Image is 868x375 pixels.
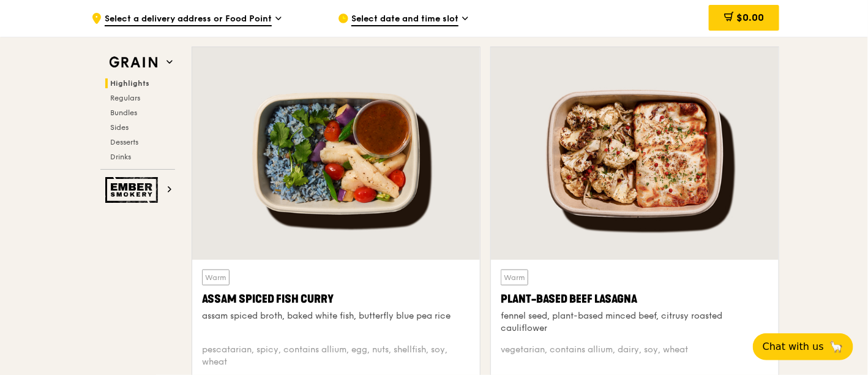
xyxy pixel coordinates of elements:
[202,290,470,308] div: Assam Spiced Fish Curry
[753,333,853,360] button: Chat with us🦙
[501,290,769,308] div: Plant-Based Beef Lasagna
[110,138,138,146] span: Desserts
[202,344,470,368] div: pescatarian, spicy, contains allium, egg, nuts, shellfish, soy, wheat
[202,310,470,322] div: assam spiced broth, baked white fish, butterfly blue pea rice
[501,310,769,335] div: fennel seed, plant-based minced beef, citrusy roasted cauliflower
[105,51,162,74] img: Grain web logo
[351,13,458,26] span: Select date and time slot
[105,177,162,203] img: Ember Smokery web logo
[110,79,149,88] span: Highlights
[110,153,131,161] span: Drinks
[829,339,844,354] span: 🦙
[110,123,129,132] span: Sides
[105,13,272,26] span: Select a delivery address or Food Point
[202,270,230,286] div: Warm
[110,94,140,102] span: Regulars
[501,270,528,286] div: Warm
[763,339,824,354] span: Chat with us
[110,108,137,117] span: Bundles
[501,344,769,368] div: vegetarian, contains allium, dairy, soy, wheat
[736,12,764,23] span: $0.00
